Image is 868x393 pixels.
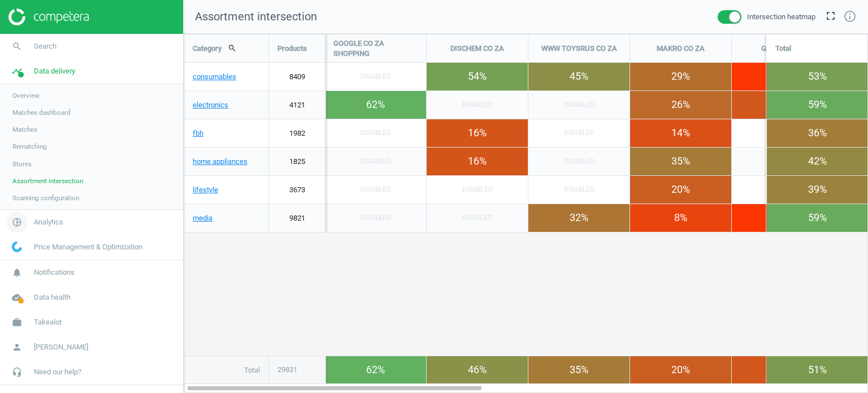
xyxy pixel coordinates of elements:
[184,34,268,62] div: Category
[34,367,81,377] span: Need our help?
[630,176,731,204] div: 20%
[630,119,731,147] div: 14%
[767,176,868,204] div: 39%
[34,317,62,327] span: Takealot
[528,34,630,63] div: WWW TOYSRUS CO ZA
[630,91,731,119] div: 26%
[325,356,426,383] div: 62 %
[361,63,391,90] span: Disabled
[427,34,528,63] div: DISCHEM CO ZA
[630,34,731,63] div: MAKRO CO ZA
[12,108,71,117] span: Matches dashboard
[325,91,426,119] div: 62%
[824,9,837,23] i: fullscreen
[462,204,493,232] span: Disabled
[8,8,89,25] img: ajHJNr6hYgQAAAAASUVORK5CYII=
[747,12,815,22] span: Intersection heatmap
[767,204,868,232] div: 59%
[462,91,493,119] span: Disabled
[12,241,22,252] img: wGWNvw8QSZomAAAAABJRU5ErkJggg==
[732,356,833,383] div: 17 %
[12,176,83,185] span: Assortment intersection
[564,91,594,119] span: Disabled
[34,66,75,76] span: Data delivery
[843,10,857,23] i: info_outline
[34,267,75,278] span: Notifications
[184,91,268,119] a: electronics
[767,63,868,90] div: 53%
[427,148,528,175] div: 16%
[222,38,243,58] button: search
[767,356,868,383] div: 51%
[361,176,391,204] span: Disabled
[843,10,857,24] a: info_outline
[269,91,325,119] a: 4121
[269,63,325,91] a: 8409
[195,10,317,23] span: Assortment intersection
[6,312,28,333] i: work
[184,204,268,232] a: media
[34,41,57,51] span: Search
[6,361,28,383] i: headset_mic
[732,34,833,63] div: GAME CO ZA
[427,356,528,383] div: 46 %
[12,125,37,134] span: Matches
[269,34,325,63] div: Products
[184,356,268,385] div: Total
[184,63,268,91] a: consumables
[12,193,79,202] span: Scanning configuration
[12,142,47,151] span: Rematching
[325,34,426,63] div: GOOGLE CO ZA SHOPPING
[6,287,28,308] i: cloud_done
[767,34,868,63] div: Total
[184,176,268,204] a: lifestyle
[528,356,630,383] div: 35 %
[6,61,28,82] i: timeline
[34,342,88,352] span: [PERSON_NAME]
[630,63,731,90] div: 29%
[269,148,325,176] a: 1825
[630,148,731,175] div: 35%
[12,159,32,169] span: Stores
[732,91,833,119] div: 17%
[269,356,325,383] div: 29831
[630,356,731,383] div: 20 %
[564,148,594,175] span: Disabled
[528,204,630,232] div: 32%
[184,148,268,176] a: home appliances
[6,262,28,283] i: notifications
[528,63,630,90] div: 45%
[269,176,325,204] a: 3673
[6,211,28,233] i: pie_chart_outlined
[732,204,833,232] div: 0%
[427,119,528,147] div: 16%
[34,242,142,252] span: Price Management & Optimization
[6,36,28,57] i: search
[732,63,833,90] div: 0%
[184,119,268,148] a: fbh
[767,148,868,175] div: 42%
[462,176,493,204] span: Disabled
[12,91,40,100] span: Overview
[34,217,63,227] span: Analytics
[767,119,868,147] div: 36%
[361,119,391,147] span: Disabled
[427,63,528,90] div: 54%
[34,292,71,303] span: Data health
[361,204,391,232] span: Disabled
[630,204,731,232] div: 8%
[564,119,594,147] span: Disabled
[269,204,325,232] a: 9821
[6,336,28,358] i: person
[361,148,391,175] span: Disabled
[564,176,594,204] span: Disabled
[767,91,868,119] div: 59%
[269,119,325,148] a: 1982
